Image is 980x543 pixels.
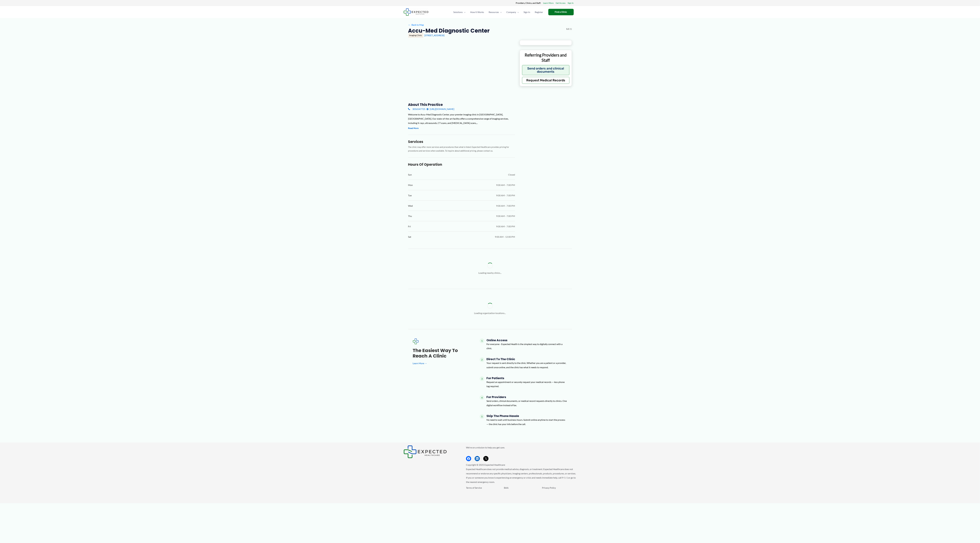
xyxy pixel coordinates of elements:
span: Solutions [453,7,463,17]
span: Company [507,7,516,17]
span: Thu [408,214,412,218]
h4: Online Access [487,338,567,342]
button: Request Medical Records [522,77,570,84]
p: Your request is sent directly to the clinic. Whether you are a patient or a provider, submit once... [487,361,567,369]
a: How It Works [468,7,486,17]
h3: Services [408,139,515,144]
a: Find a Clinic [548,9,574,15]
a: Sign In [521,7,533,17]
span: 2 [480,357,484,362]
img: Expected Healthcare Logo [413,338,419,344]
span: Wed [408,204,413,208]
aside: Footer Widget 3 [466,486,577,496]
nav: Primary Site Navigation [451,7,545,17]
a: BAA [504,486,509,489]
img: Expected Healthcare Logo - side, dark font, small [404,445,447,458]
span: Sun [408,172,412,177]
a: ResourcesMenu Toggle [486,7,504,17]
span: 1 [480,338,484,343]
p: Send orders, clinical documents, or medical record requests directly to clinics. One digital work... [487,399,567,407]
p: We're on a mission to help you get care. [466,445,577,450]
span: Copyright © 2025 Expected Healthcare [466,463,505,466]
span: 9:00 AM - 7:00 PM [496,183,515,187]
span: Expected Healthcare does not provide medical advice, diagnosis, or treatment. Expected Healthcare... [466,468,576,483]
a: 3056547725 [408,107,425,111]
a: Terms of Service [466,486,482,489]
span: Menu Toggle [516,7,519,17]
a: Learn More [543,1,554,5]
span: Register [535,7,543,17]
p: Request an appointment or securely request your medical records — less phone tag required. [487,380,567,388]
span: Menu Toggle [463,7,466,17]
a: Sign In [568,1,574,5]
p: Referring Providers and Staff [522,52,570,63]
span: 5.0 [566,27,569,31]
a: ←Back to Map [408,23,424,27]
span: How It Works [470,7,484,17]
span: Sign In [524,7,530,17]
span: (1) [570,27,572,31]
a: Register [533,7,545,17]
h2: Accu-Med Diagnostic Center [408,27,490,34]
span: Tue [408,193,412,198]
span: Resources [489,7,499,17]
a: CompanyMenu Toggle [504,7,521,17]
aside: Footer Widget 2 [466,445,577,461]
p: For everyone - Expected Health is the simplest way to digitally connect with a clinic. [487,342,567,350]
span: ← [408,23,411,26]
p: The clinic may offer more services and procedures than what is listed. Expected Healthcare provid... [408,145,515,153]
span: 9:00 AM - 7:00 PM [496,204,515,208]
button: Send orders and clinical documents [522,65,570,75]
span: 9:00 AM - 12:00 PM [495,235,515,239]
h3: Hours of Operation [408,162,515,167]
h3: About this practice [408,102,515,107]
span: 5 [480,414,484,419]
div: Welcome to Accu-Med Diagnostic Center, your premier imaging clinic in [GEOGRAPHIC_DATA], [GEOGRAP... [408,112,515,125]
h4: For Providers [487,395,567,399]
aside: Footer Widget 1 [404,445,459,458]
a: [URL][DOMAIN_NAME] [427,107,454,111]
span: Fri [408,224,411,229]
h4: Direct to the Clinic [487,357,567,361]
h4: Skip the Phone Hassle [487,414,567,418]
a: Learn More → [413,361,470,365]
h4: For Patients [487,376,567,380]
div: Imaging Clinic [408,33,423,38]
p: Loading organization locations... [474,311,506,315]
span: Closed [508,172,515,177]
span: Mon [408,183,413,187]
span: Sat [408,235,411,239]
span: 9:00 AM - 7:00 PM [496,214,515,218]
span: 4 [480,395,484,400]
a: [STREET_ADDRESS] [424,34,445,37]
a: Get Access [556,1,566,5]
span: 9:00 AM - 7:00 PM [496,193,515,198]
h3: The Easiest Way to Reach a Clinic [413,348,470,359]
button: Read More [408,127,419,130]
span: Menu Toggle [499,7,502,17]
strong: Providers, Clinics, and Staff: [516,2,541,4]
a: Privacy Policy [542,486,556,489]
img: Expected Healthcare Logo - side, dark font, small [404,8,429,16]
span: 9:00 AM - 7:00 PM [496,224,515,229]
span: 3 [480,376,484,381]
p: No need to wait until business hours. Submit online anytime to start the process — the clinic has... [487,418,567,426]
a: SolutionsMenu Toggle [451,7,468,17]
p: Loading nearby clinics... [479,271,502,275]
